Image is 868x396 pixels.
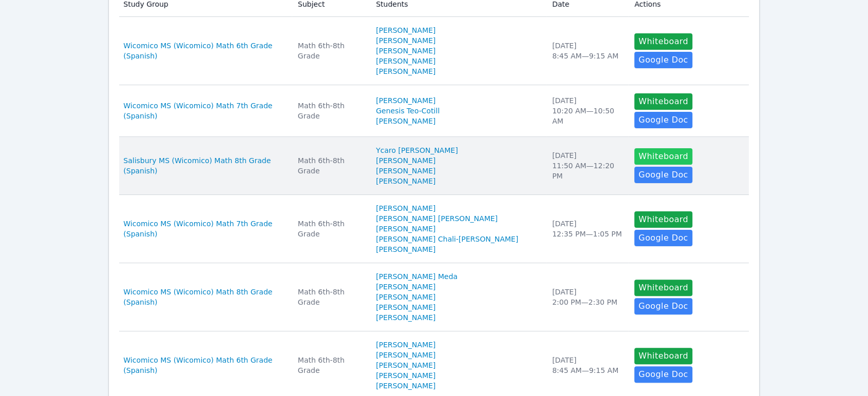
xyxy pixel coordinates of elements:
[119,137,749,195] tr: Salisbury MS (Wicomico) Math 8th Grade (Spanish)Math 6th-8th GradeYcaro [PERSON_NAME][PERSON_NAME...
[376,271,458,282] a: [PERSON_NAME] Meda
[376,176,436,186] a: [PERSON_NAME]
[376,244,436,254] a: [PERSON_NAME]
[376,350,436,360] a: [PERSON_NAME]
[376,35,436,46] a: [PERSON_NAME]
[634,211,692,228] button: Whiteboard
[298,219,364,239] div: Math 6th-8th Grade
[119,85,749,137] tr: Wicomico MS (Wicomico) Math 7th Grade (Spanish)Math 6th-8th Grade[PERSON_NAME]Genesis Teo-Cotill[...
[552,95,622,126] div: [DATE] 10:20 AM — 10:50 AM
[634,167,692,183] a: Google Doc
[376,166,436,176] a: [PERSON_NAME]
[376,46,436,56] a: [PERSON_NAME]
[376,66,436,76] a: [PERSON_NAME]
[634,366,692,383] a: Google Doc
[376,145,458,155] a: Ycaro [PERSON_NAME]
[376,312,436,323] a: [PERSON_NAME]
[634,298,692,314] a: Google Doc
[119,195,749,263] tr: Wicomico MS (Wicomico) Math 7th Grade (Spanish)Math 6th-8th Grade[PERSON_NAME][PERSON_NAME] [PERS...
[376,213,540,234] a: [PERSON_NAME] [PERSON_NAME] [PERSON_NAME]
[376,116,436,126] a: [PERSON_NAME]
[552,41,622,61] div: [DATE] 8:45 AM — 9:15 AM
[376,155,436,166] a: [PERSON_NAME]
[376,203,436,213] a: [PERSON_NAME]
[376,282,436,292] a: [PERSON_NAME]
[376,381,436,391] a: [PERSON_NAME]
[123,155,286,176] a: Salisbury MS (Wicomico) Math 8th Grade (Spanish)
[552,355,622,375] div: [DATE] 8:45 AM — 9:15 AM
[376,106,440,116] a: Genesis Teo-Cotill
[119,263,749,331] tr: Wicomico MS (Wicomico) Math 8th Grade (Spanish)Math 6th-8th Grade[PERSON_NAME] Meda[PERSON_NAME][...
[123,219,286,239] a: Wicomico MS (Wicomico) Math 7th Grade (Spanish)
[634,148,692,165] button: Whiteboard
[123,41,286,61] a: Wicomico MS (Wicomico) Math 6th Grade (Spanish)
[119,17,749,85] tr: Wicomico MS (Wicomico) Math 6th Grade (Spanish)Math 6th-8th Grade[PERSON_NAME][PERSON_NAME][PERSO...
[123,101,286,121] a: Wicomico MS (Wicomico) Math 7th Grade (Spanish)
[298,155,364,176] div: Math 6th-8th Grade
[376,56,436,66] a: [PERSON_NAME]
[376,360,436,370] a: [PERSON_NAME]
[634,52,692,68] a: Google Doc
[298,287,364,307] div: Math 6th-8th Grade
[298,101,364,121] div: Math 6th-8th Grade
[634,112,692,128] a: Google Doc
[298,41,364,61] div: Math 6th-8th Grade
[634,93,692,110] button: Whiteboard
[298,355,364,375] div: Math 6th-8th Grade
[634,348,692,364] button: Whiteboard
[376,302,436,312] a: [PERSON_NAME]
[552,150,622,181] div: [DATE] 11:50 AM — 12:20 PM
[634,230,692,246] a: Google Doc
[376,340,436,350] a: [PERSON_NAME]
[376,370,436,381] a: [PERSON_NAME]
[376,95,436,106] a: [PERSON_NAME]
[634,280,692,296] button: Whiteboard
[552,219,622,239] div: [DATE] 12:35 PM — 1:05 PM
[123,287,286,307] a: Wicomico MS (Wicomico) Math 8th Grade (Spanish)
[376,292,436,302] a: [PERSON_NAME]
[376,234,518,244] a: [PERSON_NAME] Chali-[PERSON_NAME]
[552,287,622,307] div: [DATE] 2:00 PM — 2:30 PM
[634,33,692,50] button: Whiteboard
[123,355,286,375] a: Wicomico MS (Wicomico) Math 6th Grade (Spanish)
[376,25,436,35] a: [PERSON_NAME]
